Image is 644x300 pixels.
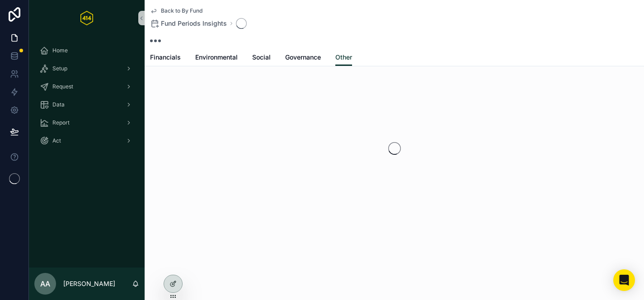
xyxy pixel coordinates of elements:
[40,278,50,289] span: AA
[150,7,202,14] a: Back to By Fund
[34,97,139,113] a: Data
[195,49,238,67] a: Environmental
[285,49,321,67] a: Governance
[150,53,181,62] span: Financials
[52,65,67,72] span: Setup
[34,115,139,131] a: Report
[52,137,61,144] span: Act
[335,49,352,66] a: Other
[52,83,73,90] span: Request
[52,101,65,108] span: Data
[252,53,271,62] span: Social
[29,36,145,161] div: scrollable content
[52,119,70,126] span: Report
[150,19,227,28] a: Fund Periods Insights
[252,49,271,67] a: Social
[335,53,352,62] span: Other
[195,53,238,62] span: Environmental
[285,53,321,62] span: Governance
[63,279,115,288] p: [PERSON_NAME]
[34,42,139,59] a: Home
[34,78,139,95] a: Request
[613,269,635,291] div: Open Intercom Messenger
[80,11,93,25] img: App logo
[52,47,68,54] span: Home
[161,19,227,28] span: Fund Periods Insights
[150,49,181,67] a: Financials
[34,60,139,77] a: Setup
[34,133,139,149] a: Act
[161,7,202,14] span: Back to By Fund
